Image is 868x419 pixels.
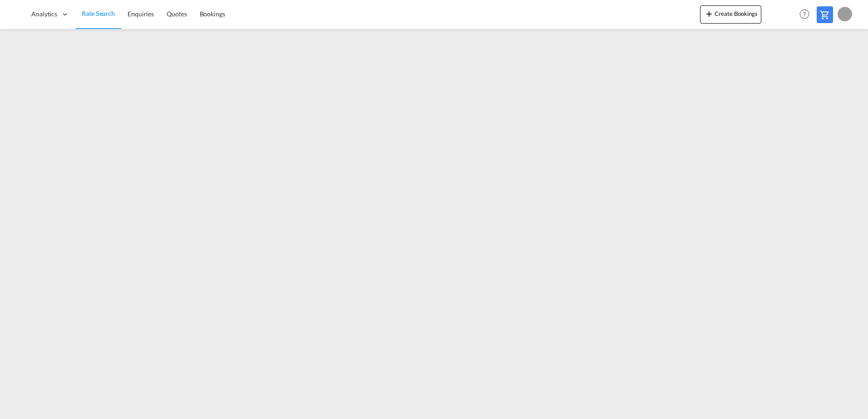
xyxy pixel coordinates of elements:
button: icon-plus 400-fgCreate Bookings [700,5,761,24]
span: Help [797,6,812,22]
span: Quotes [167,10,187,18]
span: Enquiries [128,10,154,18]
span: Bookings [200,10,225,18]
span: Analytics [31,10,57,19]
span: Rate Search [82,10,115,17]
md-icon: icon-plus 400-fg [704,8,715,19]
div: Help [797,6,817,23]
